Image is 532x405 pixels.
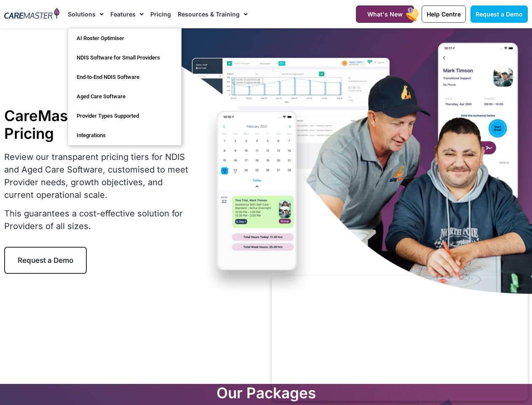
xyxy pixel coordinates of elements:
[18,256,73,265] span: Request a Demo
[367,11,403,18] span: What's New
[68,48,181,67] a: NDIS Software for Small Providers
[68,106,181,126] a: Provider Types Supported
[4,8,59,20] img: CareMaster Logo
[68,126,181,145] a: Integrations
[422,5,466,23] a: Help Centre
[272,276,528,401] iframe: Popup CTA
[68,67,181,87] a: End-to-End NDIS Software
[68,28,182,146] ul: Solutions
[476,11,523,18] span: Request a Demo
[471,5,528,23] a: Request a Demo
[4,207,190,232] p: This guarantees a cost-effective solution for Providers of all sizes.
[68,87,181,106] a: Aged Care Software
[427,11,461,18] span: Help Centre
[68,29,181,48] a: AI Roster Optimiser
[4,151,190,201] p: Review our transparent pricing tiers for NDIS and Aged Care Software, customised to meet Provider...
[4,107,190,142] h1: CareMaster Platform Pricing
[8,384,524,402] h2: Our Packages
[4,247,87,274] a: Request a Demo
[356,5,414,23] a: What's New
